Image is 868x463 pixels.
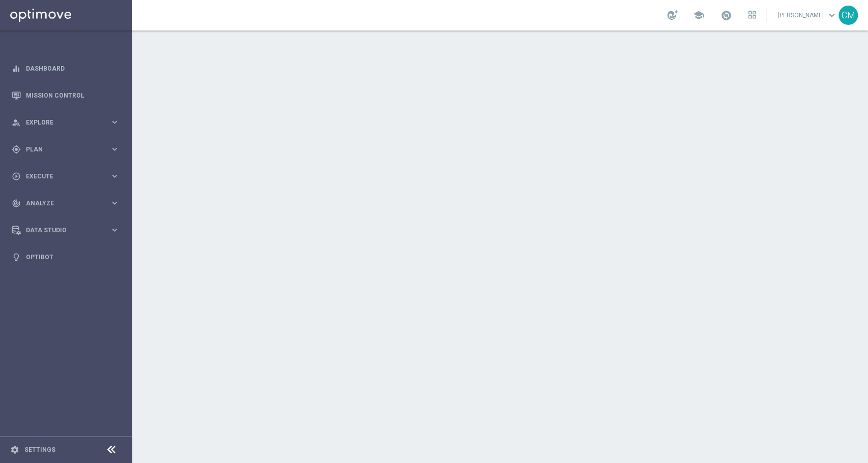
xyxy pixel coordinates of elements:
span: Analyze [26,200,110,206]
i: keyboard_arrow_right [110,198,119,208]
i: lightbulb [12,253,21,262]
div: Optibot [12,243,119,270]
div: Execute [12,172,110,181]
div: Explore [12,118,110,127]
i: person_search [12,118,21,127]
button: track_changes Analyze keyboard_arrow_right [11,199,120,207]
i: keyboard_arrow_right [110,171,119,181]
a: Dashboard [26,55,119,82]
div: CM [839,6,858,25]
button: play_circle_outline Execute keyboard_arrow_right [11,172,120,180]
i: keyboard_arrow_right [110,144,119,154]
button: gps_fixed Plan keyboard_arrow_right [11,145,120,153]
a: Settings [24,447,55,453]
a: [PERSON_NAME]keyboard_arrow_down [777,8,839,23]
button: Mission Control [11,91,120,100]
a: Mission Control [26,82,119,109]
i: settings [10,445,19,454]
span: Data Studio [26,227,110,233]
div: Plan [12,145,110,154]
button: equalizer Dashboard [11,65,120,73]
span: school [693,10,704,21]
a: Optibot [26,243,119,270]
i: play_circle_outline [12,172,21,181]
i: track_changes [12,199,21,208]
div: Analyze [12,199,110,208]
button: person_search Explore keyboard_arrow_right [11,118,120,127]
i: equalizer [12,64,21,73]
button: lightbulb Optibot [11,253,120,261]
span: Execute [26,173,110,179]
button: Data Studio keyboard_arrow_right [11,226,120,234]
i: gps_fixed [12,145,21,154]
span: Plan [26,146,110,152]
div: Data Studio [12,226,110,235]
i: keyboard_arrow_right [110,117,119,127]
i: keyboard_arrow_right [110,225,119,235]
div: Dashboard [12,55,119,82]
span: keyboard_arrow_down [826,10,837,21]
span: Explore [26,119,110,126]
div: Mission Control [12,82,119,109]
